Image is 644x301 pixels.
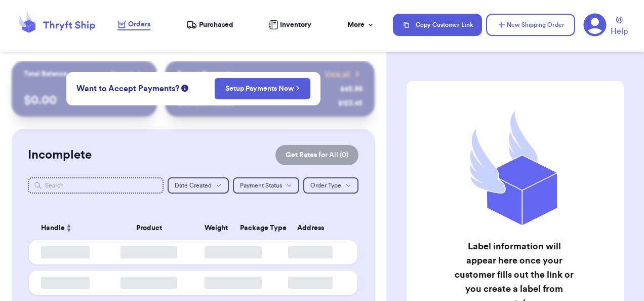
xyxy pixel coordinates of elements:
button: Setup Payments Now [215,78,310,99]
th: Product [100,216,199,240]
th: Address [269,216,358,240]
a: Inventory [269,20,311,30]
span: Purchased [199,20,233,30]
span: Want to Accept Payments? [76,83,179,95]
button: Date Created [168,177,229,194]
div: $ 123.45 [338,98,363,108]
button: Order Type [303,177,358,194]
th: Weight [198,216,234,240]
span: Date Created [175,182,212,189]
span: Order Type [310,182,341,189]
span: Handle [41,223,65,234]
a: Purchased [186,20,233,30]
button: New Shipping Order [486,14,575,36]
span: View all [325,69,350,79]
button: Payment Status [233,177,299,194]
span: Payment Status [240,182,282,189]
p: Total Balance [24,69,67,79]
button: Sort ascending [65,222,73,234]
span: Inventory [280,20,311,30]
div: More [347,20,375,30]
span: Payout [111,69,133,79]
th: Package Type [234,216,269,240]
a: Orders [117,19,150,30]
button: Copy Customer Link [393,14,482,36]
input: Search [28,177,164,194]
p: $ 0.00 [24,92,145,108]
span: Help [611,25,628,37]
span: Orders [128,19,150,29]
a: Setup Payments Now [225,84,300,94]
button: Get Rates for All (0) [275,145,358,165]
p: Recent Payments [177,69,233,79]
a: Payout [111,69,145,79]
h2: Incomplete [28,147,92,163]
div: $ 45.99 [340,84,363,94]
a: Help [611,17,628,37]
a: View all [325,69,363,79]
